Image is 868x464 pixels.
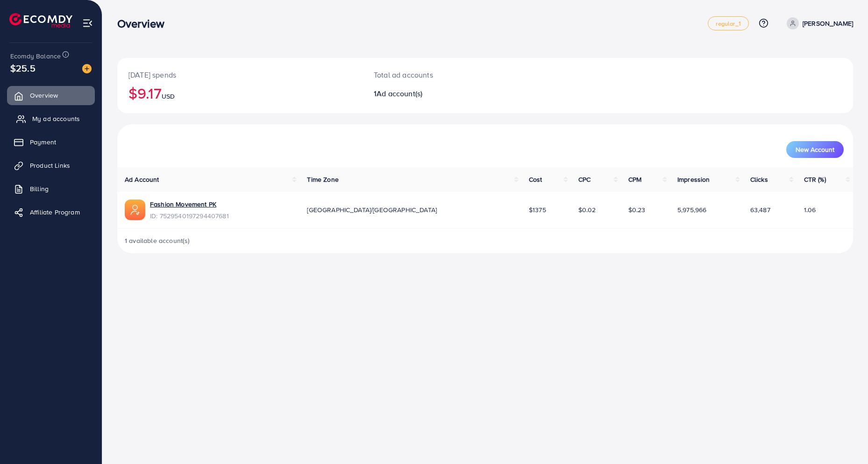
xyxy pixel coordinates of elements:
h2: $9.17 [128,84,351,102]
span: 63,487 [750,205,770,214]
iframe: Chat [828,422,861,457]
span: Overview [30,91,58,100]
img: menu [82,18,93,29]
h2: 1 [374,89,535,98]
span: Affiliate Program [30,207,80,217]
span: Cost [529,175,542,184]
span: Payment [30,137,56,147]
a: Fashion Movement PK [150,200,229,209]
img: logo [9,13,72,28]
span: Clicks [750,175,768,184]
a: Overview [7,86,95,105]
p: [PERSON_NAME] [803,18,853,29]
a: [PERSON_NAME] [783,17,853,29]
span: Ad account(s) [377,88,422,99]
span: Impression [677,175,710,184]
span: $0.02 [578,205,596,214]
img: ic-ads-acc.e4c84228.svg [125,200,145,220]
span: CPM [628,175,641,184]
span: $25.5 [10,61,36,75]
span: 1.06 [804,205,816,214]
span: Product Links [30,161,70,170]
a: Product Links [7,156,95,175]
span: Time Zone [307,175,338,184]
span: [GEOGRAPHIC_DATA]/[GEOGRAPHIC_DATA] [307,205,437,214]
a: regular_1 [708,16,748,30]
a: Billing [7,179,95,198]
span: My ad accounts [32,114,80,123]
p: [DATE] spends [128,69,351,80]
a: My ad accounts [7,109,95,128]
span: $1375 [529,205,546,214]
span: CPC [578,175,591,184]
span: CTR (%) [804,175,826,184]
a: Payment [7,133,95,151]
span: 1 available account(s) [125,236,190,245]
p: Total ad accounts [374,69,535,80]
span: ID: 7529540197294407681 [150,211,229,221]
span: 5,975,966 [677,205,706,214]
span: USD [162,92,175,101]
a: Affiliate Program [7,203,95,221]
span: Ad Account [125,175,159,184]
span: Ecomdy Balance [10,51,61,61]
span: $0.23 [628,205,646,214]
button: New Account [786,141,844,158]
span: regular_1 [716,21,740,27]
span: Billing [30,184,49,193]
span: New Account [796,146,834,153]
img: image [82,64,92,73]
h3: Overview [117,17,172,30]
